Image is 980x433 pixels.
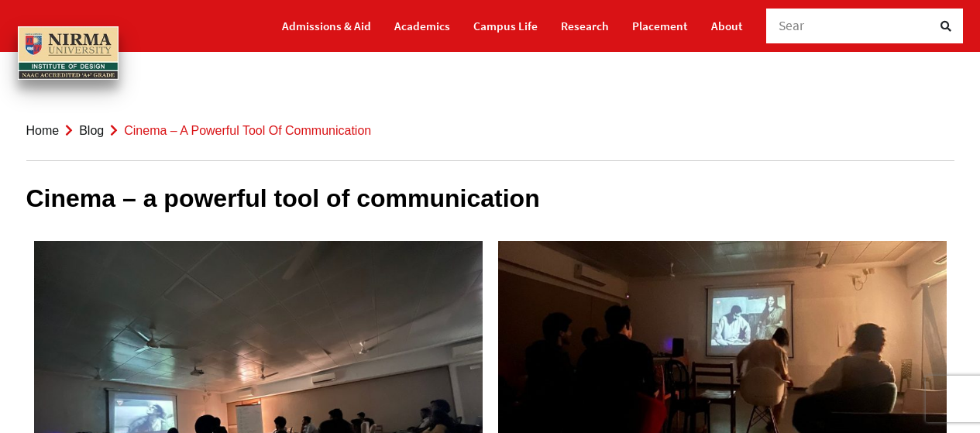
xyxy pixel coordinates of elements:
a: About [711,12,743,40]
h1: Cinema – a powerful tool of communication [26,184,954,213]
a: Research [561,12,609,40]
img: main_logo [18,26,119,80]
a: Admissions & Aid [282,12,371,40]
a: Home [26,124,60,137]
span: Cinema – a powerful tool of communication [124,124,371,137]
nav: breadcrumb [26,101,954,161]
a: Placement [632,12,688,40]
a: Campus Life [473,12,538,40]
a: Academics [394,12,450,40]
span: Sear [779,17,805,34]
a: Blog [79,124,104,137]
